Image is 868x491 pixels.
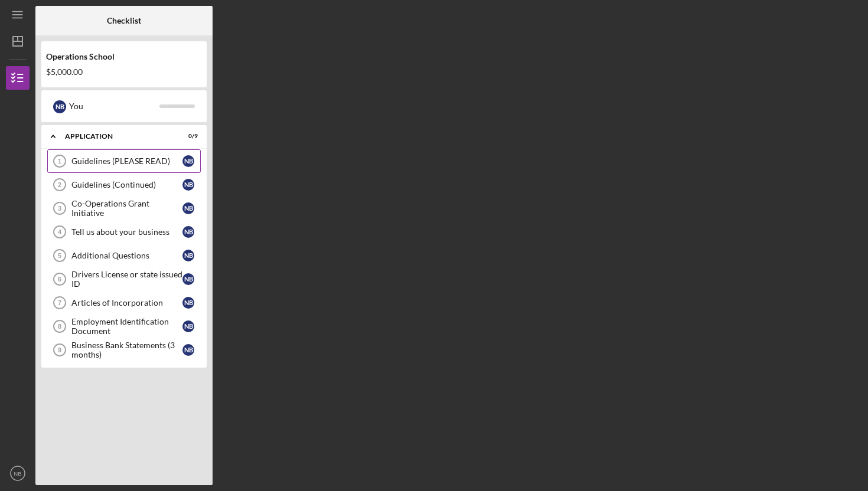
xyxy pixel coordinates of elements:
[71,180,182,189] div: Guidelines (Continued)
[47,291,201,315] a: 7Articles of IncorporationNB
[58,205,61,212] tspan: 3
[71,298,182,307] div: Articles of Incorporation
[58,228,62,235] tspan: 4
[71,341,182,359] div: Business Bank Statements (3 months)
[58,346,61,353] tspan: 9
[182,250,194,261] div: N B
[58,323,61,330] tspan: 8
[182,155,194,167] div: N B
[47,338,201,362] a: 9Business Bank Statements (3 months)NB
[71,270,182,289] div: Drivers License or state issued ID
[182,273,194,285] div: N B
[182,179,194,191] div: N B
[53,100,66,113] div: N B
[182,320,194,332] div: N B
[71,199,182,218] div: Co-Operations Grant Initiative
[58,158,61,165] tspan: 1
[47,173,201,197] a: 2Guidelines (Continued)NB
[47,267,201,291] a: 6Drivers License or state issued IDNB
[58,252,61,259] tspan: 5
[69,96,159,116] div: You
[65,133,168,140] div: Application
[58,181,61,188] tspan: 2
[177,133,198,140] div: 0 / 9
[14,470,21,477] text: NB
[71,251,182,260] div: Additional Questions
[47,149,201,173] a: 1Guidelines (PLEASE READ)NB
[58,299,61,306] tspan: 7
[47,220,201,244] a: 4Tell us about your businessNB
[182,297,194,309] div: N B
[182,226,194,238] div: N B
[6,461,30,485] button: NB
[71,227,182,237] div: Tell us about your business
[71,317,182,336] div: Employment Identification Document
[47,244,201,267] a: 5Additional QuestionsNB
[182,344,194,356] div: N B
[47,197,201,220] a: 3Co-Operations Grant InitiativeNB
[46,52,202,61] div: Operations School
[47,315,201,338] a: 8Employment Identification DocumentNB
[182,202,194,214] div: N B
[107,16,141,25] b: Checklist
[71,156,182,166] div: Guidelines (PLEASE READ)
[58,276,61,283] tspan: 6
[46,67,202,77] div: $5,000.00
